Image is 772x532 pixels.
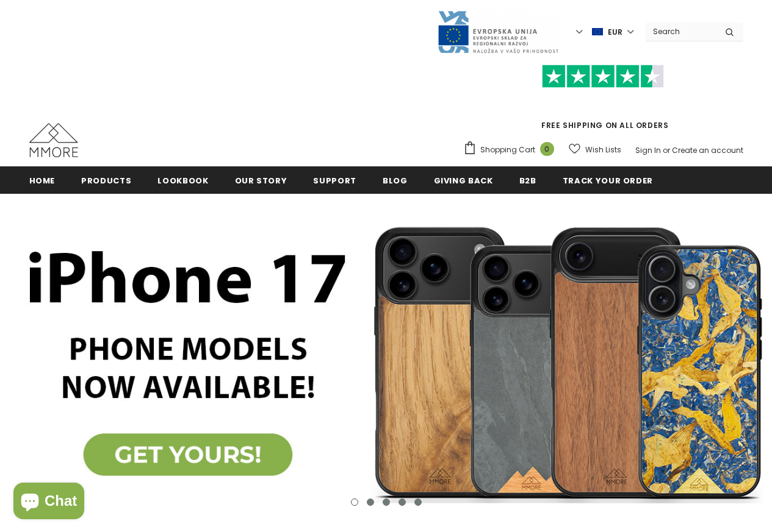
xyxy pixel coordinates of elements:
a: Track your order [563,166,653,194]
span: FREE SHIPPING ON ALL ORDERS [463,70,743,130]
span: Lookbook [157,175,208,186]
span: Products [81,175,131,186]
a: Lookbook [157,166,208,194]
span: Giving back [434,175,493,186]
span: EUR [608,26,622,38]
span: Our Story [235,175,287,186]
button: 3 [383,498,390,506]
button: 2 [367,498,374,506]
span: Blog [383,175,408,186]
a: Shopping Cart 0 [463,141,560,159]
span: Home [29,175,56,186]
span: Track your order [563,175,653,186]
a: Javni Razpis [437,26,559,37]
span: B2B [519,175,536,186]
input: Search Site [646,23,716,40]
a: Home [29,166,56,194]
span: Shopping Cart [480,144,535,156]
a: B2B [519,166,536,194]
span: 0 [540,142,554,156]
a: Sign In [635,145,661,155]
a: Blog [383,166,408,194]
a: support [313,166,356,194]
button: 5 [414,498,422,506]
a: Create an account [672,145,743,155]
span: Wish Lists [585,144,621,156]
img: Javni Razpis [437,10,559,54]
a: Products [81,166,131,194]
span: support [313,175,356,186]
button: 1 [351,498,358,506]
inbox-online-store-chat: Shopify online store chat [10,483,88,522]
a: Wish Lists [569,139,621,160]
a: Giving back [434,166,493,194]
img: Trust Pilot Stars [542,65,664,88]
a: Our Story [235,166,287,194]
img: MMORE Cases [29,123,78,157]
button: 4 [399,498,406,506]
iframe: Customer reviews powered by Trustpilot [463,88,743,119]
span: or [663,145,670,155]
